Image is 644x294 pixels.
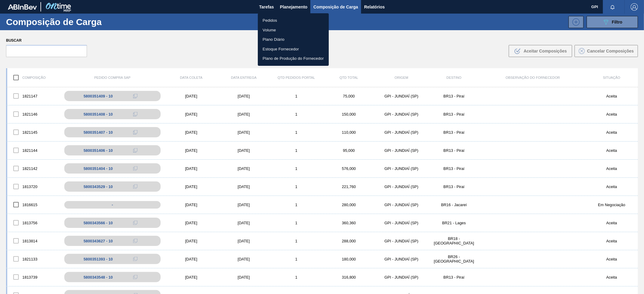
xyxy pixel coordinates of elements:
a: Pedidos [258,16,329,25]
a: Plano de Produção do Fornecedor [258,54,329,63]
a: Estoque Fornecedor [258,44,329,54]
a: Volume [258,25,329,35]
a: Plano Diário [258,35,329,44]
